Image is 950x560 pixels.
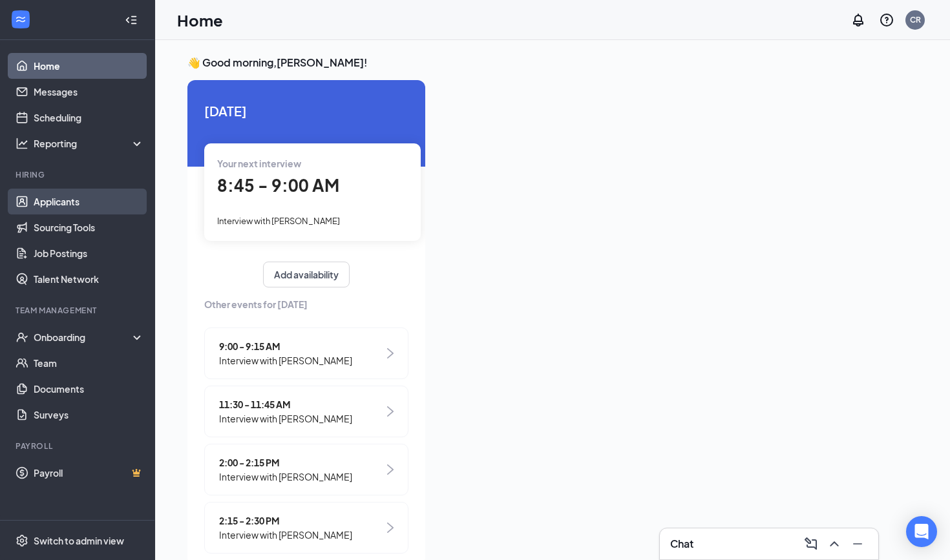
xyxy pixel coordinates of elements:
[16,137,28,150] svg: Analysis
[34,79,144,105] a: Messages
[34,402,144,428] a: Surveys
[34,53,144,79] a: Home
[34,137,145,150] div: Reporting
[803,536,819,552] svg: ComposeMessage
[34,105,144,130] a: Scheduling
[217,158,301,169] span: Your next interview
[14,13,27,26] svg: WorkstreamLogo
[217,216,340,226] span: Interview with [PERSON_NAME]
[219,470,352,484] span: Interview with [PERSON_NAME]
[219,397,352,411] span: 11:30 - 11:45 AM
[16,169,142,180] div: Hiring
[879,12,894,28] svg: QuestionInfo
[34,214,144,240] a: Sourcing Tools
[16,534,28,547] svg: Settings
[125,14,138,26] svg: Collapse
[824,534,845,554] button: ChevronUp
[16,305,142,316] div: Team Management
[204,101,408,121] span: [DATE]
[34,350,144,376] a: Team
[850,536,865,552] svg: Minimize
[219,353,352,368] span: Interview with [PERSON_NAME]
[34,534,124,547] div: Switch to admin view
[906,516,937,547] div: Open Intercom Messenger
[850,12,866,28] svg: Notifications
[801,534,821,554] button: ComposeMessage
[34,189,144,214] a: Applicants
[34,376,144,402] a: Documents
[219,455,352,470] span: 2:00 - 2:15 PM
[187,56,918,70] h3: 👋 Good morning, [PERSON_NAME] !
[219,411,352,426] span: Interview with [PERSON_NAME]
[219,528,352,542] span: Interview with [PERSON_NAME]
[263,262,350,287] button: Add availability
[16,441,142,451] div: Payroll
[219,339,352,353] span: 9:00 - 9:15 AM
[16,331,28,344] svg: UserCheck
[177,9,223,31] h1: Home
[34,266,144,292] a: Talent Network
[34,331,133,344] div: Onboarding
[670,537,693,551] h3: Chat
[34,240,144,266] a: Job Postings
[204,297,408,311] span: Other events for [DATE]
[217,174,339,196] span: 8:45 - 9:00 AM
[910,14,921,25] div: CR
[827,536,842,552] svg: ChevronUp
[219,513,352,528] span: 2:15 - 2:30 PM
[34,460,144,486] a: PayrollCrown
[847,534,868,554] button: Minimize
